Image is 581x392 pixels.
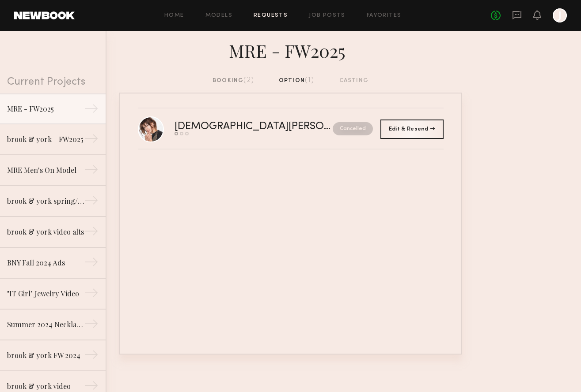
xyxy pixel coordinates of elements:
div: → [84,317,99,334]
div: MRE - FW2025 [7,104,84,114]
div: brook & york - FW2025 [7,134,84,145]
div: brook & york video alts [7,227,84,237]
a: [DEMOGRAPHIC_DATA][PERSON_NAME]Cancelled [138,108,444,149]
a: Job Posts [309,13,346,19]
div: Summer 2024 Necklace Ad [7,319,84,330]
div: → [84,193,99,211]
span: Edit & Resend [389,127,435,132]
div: → [84,101,99,119]
a: Models [205,13,232,19]
div: brook & york FW 2024 [7,350,84,361]
a: Favorites [367,13,402,19]
div: brook & york spring/summer 2025 [7,196,84,206]
nb-request-status: Cancelled [333,122,373,135]
div: → [84,162,99,180]
a: Requests [254,13,288,19]
div: "IT Girl" Jewelry Video [7,288,84,299]
div: → [84,224,99,242]
div: MRE - FW2025 [119,38,462,62]
div: → [84,347,99,365]
div: MRE Men's On Model [7,165,84,175]
a: Home [164,13,184,19]
div: → [84,131,99,149]
a: J [553,8,567,22]
div: → [84,286,99,303]
div: [DEMOGRAPHIC_DATA][PERSON_NAME] [175,122,333,132]
div: brook & york video [7,381,84,392]
div: BNY Fall 2024 Ads [7,258,84,268]
div: → [84,255,99,273]
div: booking [213,76,254,86]
span: (2) [243,77,254,84]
